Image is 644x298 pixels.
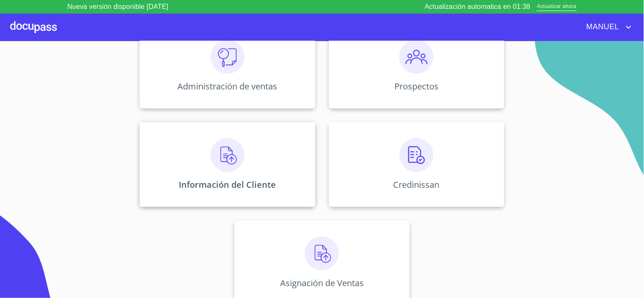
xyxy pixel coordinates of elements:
img: carga.png [211,138,245,172]
button: account of current user [580,20,634,34]
span: MANUEL [580,20,624,34]
img: verificacion.png [399,138,433,172]
p: Credinissan [394,179,440,190]
p: Actualización automatica en 01:38 [425,2,531,12]
p: Información del Cliente [179,179,276,190]
p: Asignación de Ventas [280,277,364,289]
p: Nueva versión disponible [DATE] [67,2,169,12]
img: prospectos.png [399,40,433,74]
p: Administración de ventas [177,81,277,92]
span: Actualizar ahora [537,3,577,11]
img: consulta.png [211,40,245,74]
img: carga.png [305,237,339,270]
p: Prospectos [394,81,439,92]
